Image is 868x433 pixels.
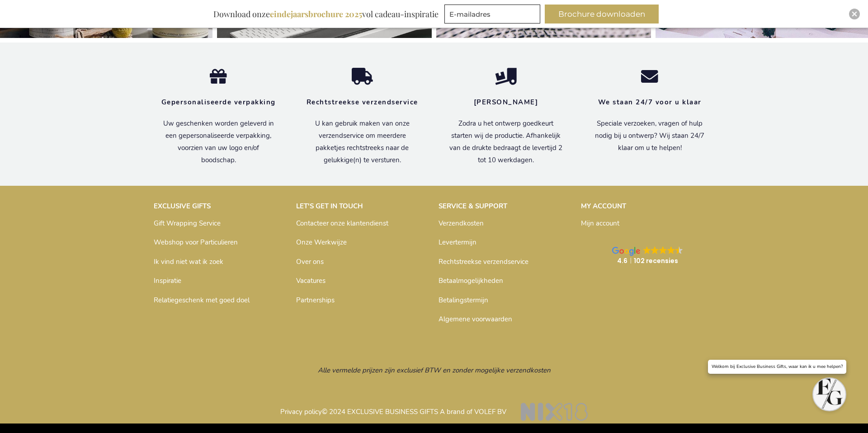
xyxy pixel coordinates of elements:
a: Betalingstermijn [439,296,488,305]
strong: Gepersonaliseerde verpakking [161,98,276,107]
p: Uw geschenken worden geleverd in een gepersonaliseerde verpakking, voorzien van uw logo en/of boo... [160,118,277,166]
p: Zodra u het ontwerp goedkeurt starten wij de productie. Afhankelijk van de drukte bedraagt de lev... [448,118,564,166]
a: Gift Wrapping Service [154,219,221,228]
div: Close [849,9,860,19]
p: Speciale verzoeken, vragen of hulp nodig bij u ontwerp? Wij staan 24/7 klaar om u te helpen! [591,118,708,154]
a: Mijn account [581,219,619,228]
strong: We staan 24/7 voor u klaar [598,98,702,107]
a: Verzendkosten [439,219,484,228]
div: Download onze vol cadeau-inspiratie [209,5,443,24]
form: marketing offers and promotions [444,5,543,26]
strong: [PERSON_NAME] [474,98,538,107]
a: Betaalmogelijkheden [439,276,503,285]
a: Inspiratie [154,276,181,285]
strong: SERVICE & SUPPORT [439,202,507,211]
img: Close [852,11,857,17]
a: Vacatures [296,276,325,285]
a: Ik vind niet wat ik zoek [154,257,223,266]
a: Relatiegeschenk met goed doel [154,296,250,305]
a: Privacy policy [280,407,322,416]
strong: LET'S GET IN TOUCH [296,202,363,211]
a: Over ons [296,257,324,266]
a: Onze Werkwijze [296,238,347,247]
span: Alle vermelde prijzen zijn exclusief BTW en zonder mogelijke verzendkosten [318,366,551,375]
p: © 2024 EXCLUSIVE BUSINESS GIFTS A brand of VOLEF BV [154,396,714,419]
img: Google [667,246,675,254]
b: eindejaarsbrochure 2025 [270,9,362,19]
a: Contacteer onze klantendienst [296,219,388,228]
img: Google [659,246,667,254]
a: Partnerships [296,296,335,305]
img: Google [612,247,640,256]
img: NIX18 [521,403,588,421]
p: U kan gebruik maken van onze verzendservice om meerdere pakketjes rechtstreeks naar de gelukkige(... [304,118,420,166]
button: Brochure downloaden [545,5,659,24]
strong: 4.6 102 recensies [617,256,678,265]
a: Algemene voorwaarden [439,315,512,324]
a: Levertermijn [439,238,476,247]
strong: MY ACCOUNT [581,202,626,211]
a: Webshop voor Particulieren [154,238,238,247]
a: Rechtstreekse verzendservice [439,257,528,266]
a: Google GoogleGoogleGoogleGoogleGoogle 4.6102 recensies [581,237,714,274]
strong: EXCLUSIVE GIFTS [154,202,211,211]
img: Google [651,246,659,254]
img: Google [675,246,683,254]
input: E-mailadres [444,5,540,24]
img: Google [643,246,651,254]
strong: Rechtstreekse verzendservice [307,98,418,107]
